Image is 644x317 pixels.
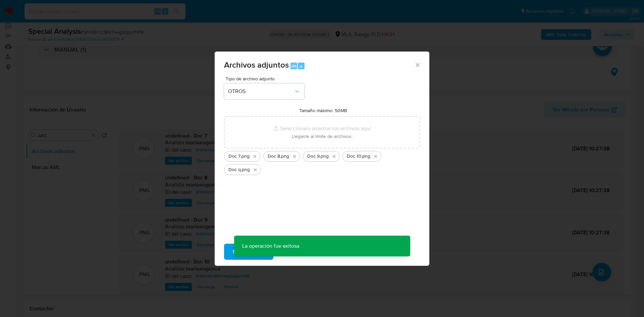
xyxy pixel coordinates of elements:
[224,83,305,99] button: OTROS
[224,244,273,260] button: Subir archivo
[290,152,299,160] button: Eliminar Doc 8.png
[285,244,307,259] span: Cancelar
[361,153,370,160] span: .png
[268,153,280,160] span: Doc 8
[224,59,289,71] span: Archivos adjuntos
[372,152,380,160] button: Eliminar Doc 10.png
[226,76,306,81] span: Tipo de archivo adjunto
[280,153,289,160] span: .png
[233,244,265,259] span: Subir archivo
[241,166,250,173] span: .png
[251,152,259,160] button: Eliminar Doc 7.png
[307,153,320,160] span: Doc 9
[347,153,361,160] span: Doc 10
[414,62,420,68] button: Cerrar
[251,166,259,174] button: Eliminar Doc q.png
[240,153,250,160] span: .png
[300,63,302,69] span: a
[330,152,338,160] button: Eliminar Doc 9.png
[228,166,241,173] span: Doc q
[234,236,307,256] p: La operación fue exitosa
[320,153,329,160] span: .png
[291,63,297,69] span: Alt
[224,148,420,175] ul: Archivos seleccionados
[228,153,240,160] span: Doc 7
[299,107,347,113] label: Tamaño máximo: 50MB
[228,88,294,95] span: OTROS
